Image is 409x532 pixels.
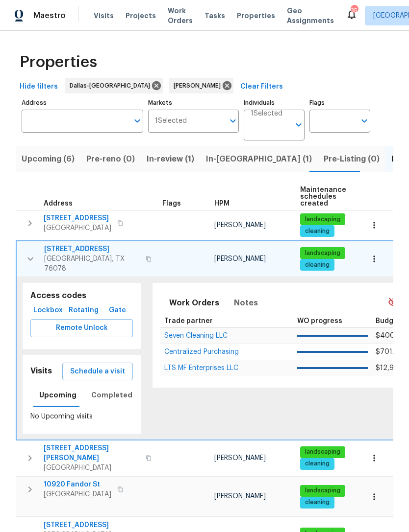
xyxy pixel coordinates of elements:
[62,363,133,381] button: Schedule a visit
[34,304,62,317] span: Lockbox
[169,296,219,310] span: Work Orders
[162,200,181,207] span: Flags
[237,11,275,21] span: Properties
[44,244,140,254] span: [STREET_ADDRESS]
[376,318,401,324] span: Budget
[30,301,66,320] button: Lockbox
[214,455,266,462] span: [PERSON_NAME]
[376,348,401,355] span: $701.12
[168,6,193,25] span: Work Orders
[301,498,333,507] span: cleaning
[130,114,144,128] button: Open
[148,100,239,106] label: Markets
[44,213,111,223] span: [STREET_ADDRESS]
[44,200,73,207] span: Address
[33,11,66,21] span: Maestro
[105,304,129,317] span: Gate
[169,78,233,93] div: [PERSON_NAME]
[251,110,282,118] span: 1 Selected
[164,333,228,339] a: Seven Cleaning LLC
[155,117,187,125] span: 1 Selected
[309,100,370,106] label: Flags
[44,489,111,499] span: [GEOGRAPHIC_DATA]
[44,480,111,489] span: 10920 Fandor St
[44,254,140,274] span: [GEOGRAPHIC_DATA], TX 76078
[66,301,102,320] button: Rotating
[30,319,133,337] button: Remote Unlock
[324,152,380,166] span: Pre-Listing (0)
[206,152,312,166] span: In-[GEOGRAPHIC_DATA] (1)
[44,463,140,473] span: [GEOGRAPHIC_DATA]
[214,222,266,229] span: [PERSON_NAME]
[22,100,143,106] label: Address
[164,348,239,355] span: Centralized Purchasing
[301,249,344,257] span: landscaping
[244,100,305,106] label: Individuals
[44,520,140,530] span: [STREET_ADDRESS]
[20,81,58,93] span: Hide filters
[214,493,266,500] span: [PERSON_NAME]
[70,81,154,91] span: Dallas-[GEOGRAPHIC_DATA]
[44,443,140,463] span: [STREET_ADDRESS][PERSON_NAME]
[30,412,133,422] p: No Upcoming visits
[234,296,258,310] span: Notes
[300,186,346,207] span: Maintenance schedules created
[30,366,52,376] h5: Visits
[164,349,239,355] a: Centralized Purchasing
[301,460,333,468] span: cleaning
[236,78,287,96] button: Clear Filters
[301,448,344,456] span: landscaping
[65,78,163,93] div: Dallas-[GEOGRAPHIC_DATA]
[164,365,238,371] span: LTS MF Enterprises LLC
[358,114,371,128] button: Open
[30,291,133,301] h5: Access codes
[70,366,125,378] span: Schedule a visit
[44,223,111,233] span: [GEOGRAPHIC_DATA]
[214,200,230,207] span: HPM
[214,255,266,262] span: [PERSON_NAME]
[287,6,334,25] span: Geo Assignments
[126,11,156,21] span: Projects
[240,81,283,93] span: Clear Filters
[38,322,125,334] span: Remote Unlock
[16,78,62,96] button: Hide filters
[292,118,306,132] button: Open
[20,57,97,67] span: Properties
[301,486,344,495] span: landscaping
[147,152,194,166] span: In-review (1)
[70,304,98,317] span: Rotating
[174,81,225,91] span: [PERSON_NAME]
[39,389,77,401] span: Upcoming
[226,114,240,128] button: Open
[204,12,225,19] span: Tasks
[297,318,342,324] span: WO progress
[102,301,133,320] button: Gate
[351,6,358,16] div: 35
[164,365,238,371] a: LTS MF Enterprises LLC
[22,152,75,166] span: Upcoming (6)
[91,389,132,401] span: Completed
[86,152,135,166] span: Pre-reno (0)
[301,227,333,235] span: cleaning
[301,215,344,224] span: landscaping
[94,11,114,21] span: Visits
[164,318,213,324] span: Trade partner
[301,261,333,269] span: cleaning
[376,332,405,339] span: $400.00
